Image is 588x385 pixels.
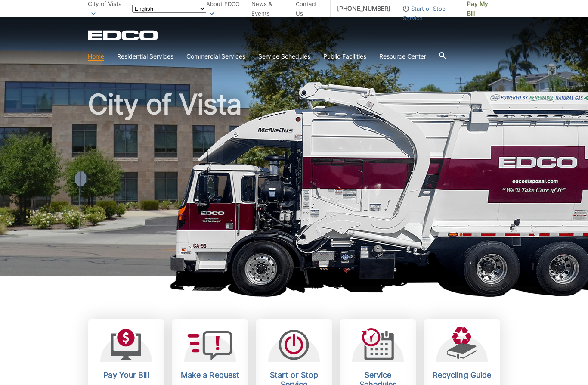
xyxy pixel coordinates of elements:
[117,52,173,61] a: Residential Services
[88,90,500,279] h1: City of Vista
[323,52,366,61] a: Public Facilities
[132,5,206,13] select: Select a language
[186,52,245,61] a: Commercial Services
[88,30,159,40] a: EDCD logo. Return to the homepage.
[258,52,310,61] a: Service Schedules
[94,370,158,380] h2: Pay Your Bill
[88,52,104,61] a: Home
[379,52,426,61] a: Resource Center
[430,370,494,380] h2: Recycling Guide
[178,370,242,380] h2: Make a Request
